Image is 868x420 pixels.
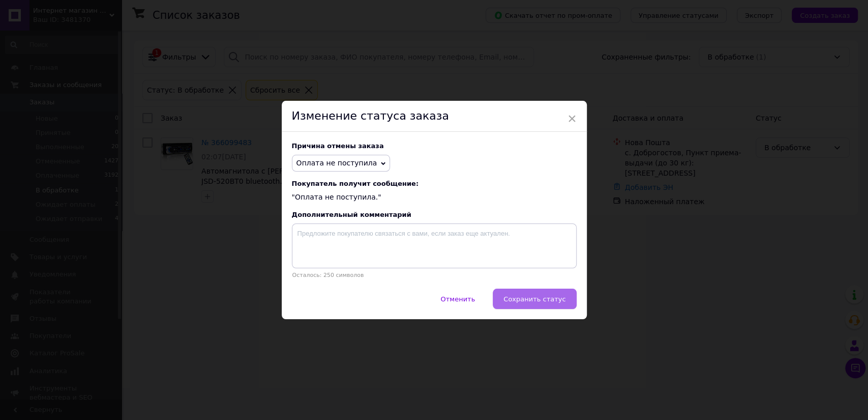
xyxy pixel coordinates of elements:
div: Причина отмены заказа [292,142,577,150]
span: Оплата не поступила [296,159,377,167]
button: Отменить [430,289,486,309]
button: Сохранить статус [493,289,576,309]
span: Сохранить статус [503,295,565,303]
div: Изменение статуса заказа [282,101,587,132]
p: Осталось: 250 символов [292,272,577,278]
span: Покупатель получит сообщение: [292,180,577,187]
span: × [567,110,577,127]
div: "Оплата не поступила." [292,180,577,203]
span: Отменить [440,295,475,303]
div: Дополнительный комментарий [292,211,577,218]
